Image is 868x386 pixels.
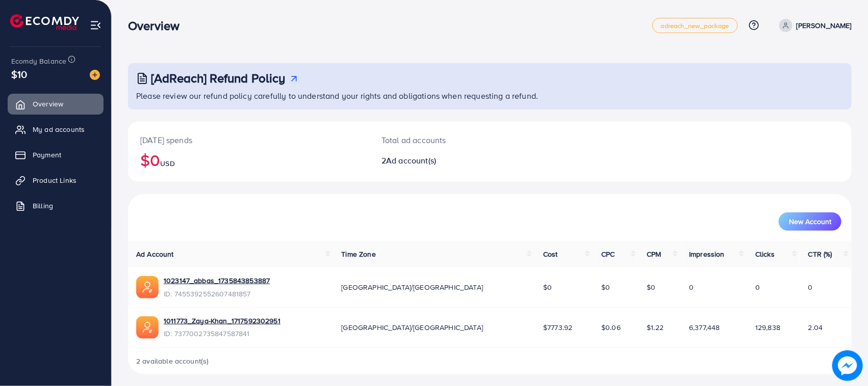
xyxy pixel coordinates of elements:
span: Billing [33,201,53,211]
span: [GEOGRAPHIC_DATA]/[GEOGRAPHIC_DATA] [342,282,483,292]
span: 0 [808,282,813,292]
p: [DATE] spends [140,134,357,146]
a: Overview [8,94,104,114]
h3: [AdReach] Refund Policy [151,71,286,86]
img: image [90,70,100,80]
button: New Account [779,212,841,231]
p: Please review our refund policy carefully to understand your rights and obligations when requesti... [136,90,846,102]
h2: $0 [140,150,357,170]
span: 2.04 [808,322,823,333]
p: [PERSON_NAME] [797,19,852,32]
a: Payment [8,145,104,165]
span: 2 available account(s) [136,356,209,366]
a: My ad accounts [8,119,104,140]
span: Payment [33,150,61,160]
img: logo [10,14,79,30]
span: New Account [789,218,831,225]
span: CPC [601,249,615,259]
span: Ad Account [136,249,174,259]
span: [GEOGRAPHIC_DATA]/[GEOGRAPHIC_DATA] [342,322,483,333]
span: $7773.92 [543,322,572,333]
span: CPM [647,249,661,259]
span: Overview [33,99,63,109]
img: menu [90,19,101,31]
p: Total ad accounts [381,134,538,146]
span: 0 [755,282,760,292]
span: Ecomdy Balance [11,56,66,66]
span: CTR (%) [808,249,832,259]
span: $0 [543,282,552,292]
span: My ad accounts [33,124,85,134]
span: $10 [11,67,27,81]
img: image [832,350,863,381]
span: Time Zone [342,249,376,259]
span: 129,838 [755,322,780,333]
a: 1011773_Zaya-Khan_1717592302951 [164,316,280,326]
a: [PERSON_NAME] [775,19,852,32]
span: 0 [689,282,694,292]
h2: 2 [381,156,538,166]
a: Billing [8,196,104,216]
span: Ad account(s) [386,155,436,166]
span: Clicks [755,249,775,259]
a: Product Links [8,170,104,190]
span: ID: 7455392552607481857 [164,289,270,299]
a: adreach_new_package [652,18,738,33]
span: $0.06 [601,322,621,333]
span: $0 [647,282,656,292]
img: ic-ads-acc.e4c84228.svg [136,316,159,339]
span: adreach_new_package [661,22,729,29]
span: Product Links [33,175,76,185]
a: 1023147_abbas_1735843853887 [164,275,270,286]
span: $1.22 [647,322,664,333]
span: $0 [601,282,610,292]
span: 6,377,448 [689,322,720,333]
img: ic-ads-acc.e4c84228.svg [136,276,159,298]
span: Impression [689,249,725,259]
span: USD [160,158,174,169]
span: ID: 7377002735847587841 [164,328,280,339]
h3: Overview [128,18,188,33]
span: Cost [543,249,558,259]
